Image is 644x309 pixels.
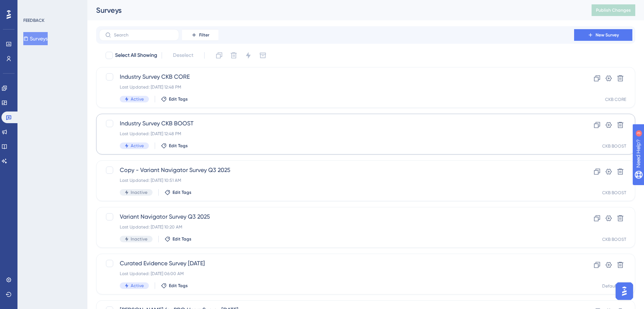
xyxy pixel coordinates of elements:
button: Edit Tags [165,236,191,242]
button: New Survey [574,29,632,41]
span: Filter [199,32,209,38]
div: CKB BOOST [602,236,626,242]
span: Curated Evidence Survey [DATE] [120,259,553,268]
iframe: UserGuiding AI Assistant Launcher [613,280,635,302]
button: Edit Tags [161,96,188,102]
span: Need Help? [17,2,46,11]
span: Deselect [173,51,193,60]
span: Edit Tags [173,189,191,195]
div: Last Updated: [DATE] 10:20 AM [120,224,553,230]
div: Default MM [602,283,626,289]
button: Edit Tags [161,143,188,149]
button: Publish Changes [592,4,635,16]
span: Active [131,143,144,149]
span: Industry Survey CKB CORE [120,73,553,81]
span: Active [131,96,144,102]
span: Inactive [131,189,147,195]
input: Search [114,32,173,38]
button: Filter [182,29,218,41]
div: Last Updated: [DATE] 12:48 PM [120,131,553,137]
div: Surveys [96,5,573,15]
span: Copy - Variant Navigator Survey Q3 2025 [120,166,553,175]
span: Edit Tags [169,143,188,149]
button: Surveys [23,32,48,45]
div: Last Updated: [DATE] 06:00 AM [120,271,553,277]
div: CKB BOOST [602,190,626,196]
div: CKB BOOST [602,143,626,149]
div: Last Updated: [DATE] 12:48 PM [120,84,553,90]
div: CKB CORE [605,97,626,102]
span: New Survey [596,32,619,38]
span: Publish Changes [596,7,631,13]
button: Deselect [166,49,200,62]
div: 3 [51,4,53,9]
span: Edit Tags [169,96,188,102]
span: Industry Survey CKB BOOST [120,119,553,128]
span: Variant Navigator Survey Q3 2025 [120,212,553,221]
span: Edit Tags [173,236,191,242]
span: Edit Tags [169,283,188,289]
div: Last Updated: [DATE] 10:51 AM [120,177,553,183]
button: Edit Tags [161,283,188,289]
div: FEEDBACK [23,17,44,23]
button: Edit Tags [165,189,191,195]
span: Select All Showing [115,51,157,60]
span: Inactive [131,236,147,242]
span: Active [131,283,144,289]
